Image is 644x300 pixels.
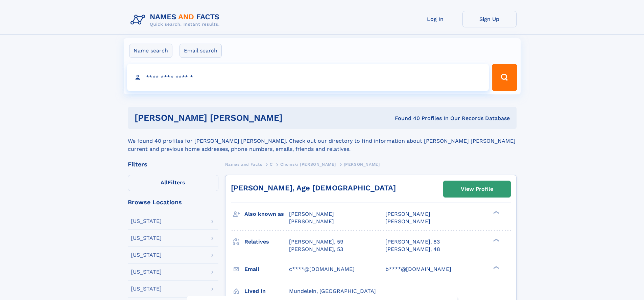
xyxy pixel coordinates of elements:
[131,269,162,275] div: [US_STATE]
[128,175,218,191] label: Filters
[385,246,440,253] a: [PERSON_NAME], 48
[128,161,218,167] div: Filters
[385,211,430,217] span: [PERSON_NAME]
[128,199,218,205] div: Browse Locations
[135,114,339,122] h1: [PERSON_NAME] [PERSON_NAME]
[244,208,289,220] h3: Also known as
[492,238,500,242] div: ❯
[128,129,517,153] div: We found 40 profiles for [PERSON_NAME] [PERSON_NAME]. Check out our directory to find information...
[131,286,162,292] div: [US_STATE]
[492,265,500,270] div: ❯
[339,115,510,122] div: Found 40 Profiles In Our Records Database
[289,246,343,253] a: [PERSON_NAME], 53
[408,11,462,27] a: Log In
[289,238,343,246] a: [PERSON_NAME], 59
[492,210,500,215] div: ❯
[289,218,334,225] span: [PERSON_NAME]
[127,64,489,91] input: search input
[444,181,510,197] a: View Profile
[129,44,172,58] label: Name search
[161,179,168,186] span: All
[385,238,440,246] a: [PERSON_NAME], 83
[462,11,517,27] a: Sign Up
[244,285,289,297] h3: Lived in
[131,218,162,224] div: [US_STATE]
[225,160,262,168] a: Names and Facts
[244,236,289,248] h3: Relatives
[244,263,289,275] h3: Email
[231,184,396,192] a: [PERSON_NAME], Age [DEMOGRAPHIC_DATA]
[128,11,225,29] img: Logo Names and Facts
[131,235,162,241] div: [US_STATE]
[131,252,162,258] div: [US_STATE]
[344,162,380,167] span: [PERSON_NAME]
[289,211,334,217] span: [PERSON_NAME]
[492,64,517,91] button: Search Button
[270,162,273,167] span: C
[280,162,336,167] span: Chomski [PERSON_NAME]
[289,288,376,294] span: Mundelein, [GEOGRAPHIC_DATA]
[180,44,222,58] label: Email search
[385,218,430,225] span: [PERSON_NAME]
[461,181,493,197] div: View Profile
[270,160,273,168] a: C
[280,160,336,168] a: Chomski [PERSON_NAME]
